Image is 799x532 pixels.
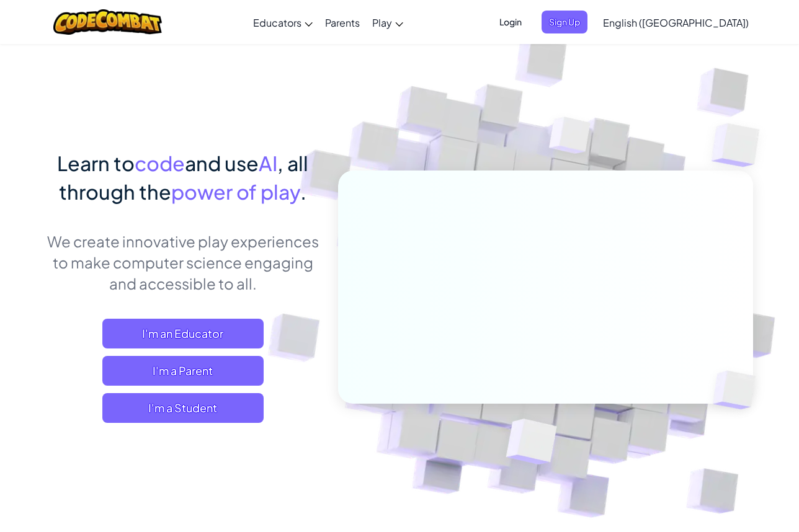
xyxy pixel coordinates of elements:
img: Overlap cubes [526,92,615,185]
button: I'm a Student [102,393,264,423]
span: power of play [171,179,300,204]
span: English ([GEOGRAPHIC_DATA]) [603,16,749,29]
a: Play [366,6,409,39]
a: I'm an Educator [102,319,264,348]
span: Educators [253,16,301,29]
button: Login [492,11,529,33]
a: I'm a Parent [102,356,264,386]
span: code [135,151,185,175]
img: CodeCombat logo [53,9,162,35]
span: Play [372,16,392,29]
span: Learn to [57,151,135,175]
p: We create innovative play experiences to make computer science engaging and accessible to all. [46,231,319,294]
span: and use [185,151,259,175]
a: Parents [319,6,366,39]
span: . [300,179,306,204]
img: Overlap cubes [687,93,794,198]
img: Overlap cubes [692,345,785,435]
a: Educators [247,6,319,39]
span: AI [259,151,277,175]
img: Overlap cubes [476,392,587,495]
button: Sign Up [542,11,587,33]
a: English ([GEOGRAPHIC_DATA]) [597,6,755,39]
